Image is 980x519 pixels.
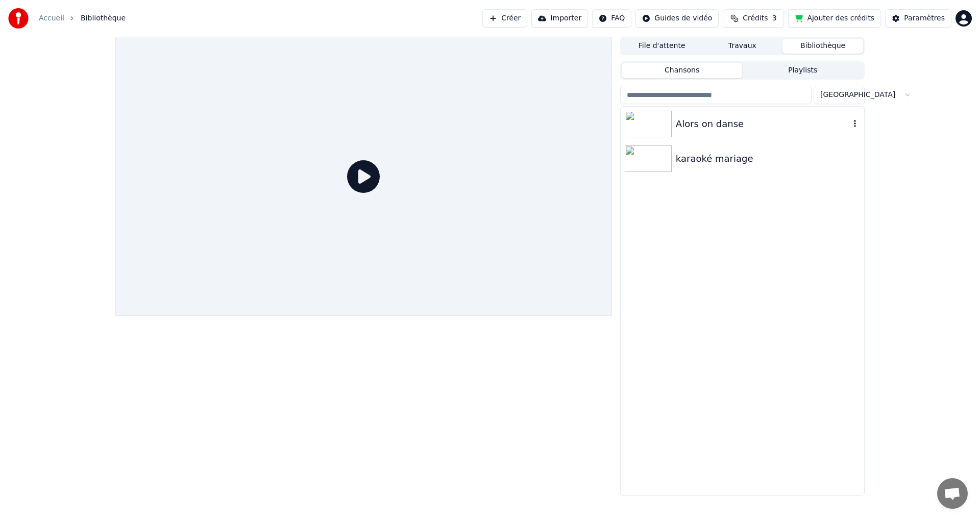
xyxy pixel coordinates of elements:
button: Travaux [702,39,783,54]
img: youka [8,8,29,29]
button: Ajouter des crédits [788,9,881,28]
nav: breadcrumb [39,13,126,23]
button: Paramètres [885,9,951,28]
button: Créer [482,9,527,28]
div: Paramètres [904,13,945,23]
button: Playlists [742,63,863,78]
button: Importer [531,9,588,28]
div: Alors on danse [676,117,850,131]
button: FAQ [592,9,631,28]
span: [GEOGRAPHIC_DATA] [820,90,895,100]
div: karaoké mariage [676,152,860,166]
button: Chansons [622,63,743,78]
button: Crédits3 [723,9,784,28]
span: 3 [772,13,777,23]
button: Guides de vidéo [635,9,719,28]
span: Crédits [743,13,768,23]
a: Accueil [39,13,64,23]
button: File d'attente [622,39,702,54]
button: Bibliothèque [782,39,863,54]
span: Bibliothèque [81,13,126,23]
div: Ouvrir le chat [937,478,968,509]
